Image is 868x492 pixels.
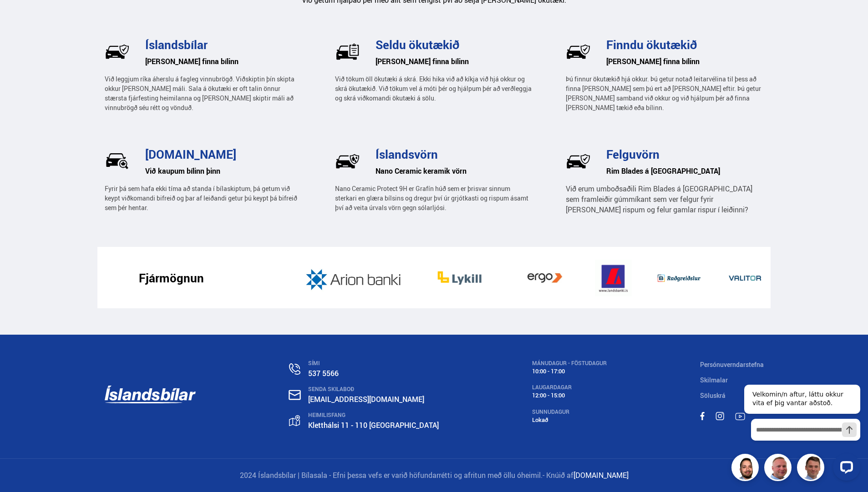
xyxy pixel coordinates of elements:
[289,363,300,375] img: n0V2lOsqF3l1V2iz.svg
[700,412,705,420] img: sWpC3iNHV7nfMC_m.svg
[335,184,533,212] p: Nano Ceramic Protect 9H er Grafín húð sem er þrisvar sinnum sterkari en glæra bílsins og dregur þ...
[308,412,439,418] div: HEIMILISFANG
[105,184,302,212] p: Fyrir þá sem hafa ekki tíma að standa í bílaskiptum, þá getum við keypt viðkomandi bifreið og þar...
[308,386,439,392] div: SENDA SKILABOÐ
[606,164,763,178] h6: Rim Blades á [GEOGRAPHIC_DATA]
[105,74,302,112] p: Við leggjum ríka áherslu á fagleg vinnubrögð. Viðskiptin þín skipta okkur [PERSON_NAME] máli. Sal...
[735,413,745,420] img: TPE2foN3MBv8dG_-.svg
[376,164,533,178] h6: Nano Ceramic keramik vörn
[566,39,591,64] img: BkM1h9GEeccOPUq4.svg
[566,74,763,112] p: Þú finnur ökutækið hjá okkur. Þú getur notað leitarvélina til þess að finna [PERSON_NAME] sem þú ...
[335,39,360,64] img: U-P77hVsr2UxK2Mi.svg
[532,417,607,423] div: Lokað
[308,420,439,430] a: Kletthálsi 11 - 110 [GEOGRAPHIC_DATA]
[335,74,533,103] p: Við tökum öll ökutæki á skrá. Ekki hika við að kíkja við hjá okkur og skrá ökutækið. Við tökum ve...
[532,368,607,375] div: 10:00 - 17:00
[566,184,752,215] span: Við erum umboðsaðili Rim Blades á [GEOGRAPHIC_DATA] sem framleiðir gúmmíkant sem ver felgur fyrir...
[302,260,408,296] img: JD2k8JnpGOQahQK4.jpg
[105,39,130,64] img: wj-tEQaV63q7uWzm.svg
[308,368,339,378] a: 537 5566
[335,149,360,174] img: Pf5Ax2cCE_PAlAL1.svg
[376,147,533,161] h3: Íslandsvörn
[543,470,574,480] span: - Knúið af
[737,368,864,488] iframe: LiveChat chat widget
[289,390,301,400] img: nHj8e-n-aHgjukTg.svg
[733,455,760,482] img: nhp88E3Fdnt1Opn2.png
[716,412,724,420] img: MACT0LfU9bBTv6h5.svg
[606,147,763,161] h3: Felguvörn
[606,38,763,51] h3: Finndu ökutækið
[532,409,607,415] div: SUNNUDAGUR
[532,360,607,366] div: MÁNUDAGUR - FÖSTUDAGUR
[511,260,579,296] img: vb19vGOeIT05djEB.jpg
[145,147,302,161] h3: [DOMAIN_NAME]
[289,415,300,427] img: gp4YpyYFnEr45R34.svg
[145,55,302,68] h6: [PERSON_NAME] finna bílinn
[376,55,533,68] h6: [PERSON_NAME] finna bílinn
[308,360,439,366] div: SÍMI
[532,384,607,391] div: LAUGARDAGAR
[105,470,764,481] p: 2024 Íslandsbílar | Bílasala - Efni þessa vefs er varið höfundarrétti og afritun með öllu óheimil.
[700,376,728,384] a: Skilmalar
[308,394,424,404] a: [EMAIL_ADDRESS][DOMAIN_NAME]
[532,392,607,399] div: 12:00 - 15:00
[145,38,302,51] h3: Íslandsbílar
[700,391,726,400] a: Söluskrá
[606,55,763,68] h6: [PERSON_NAME] finna bílinn
[574,470,629,480] a: [DOMAIN_NAME]
[700,360,764,369] a: Persónuverndarstefna
[145,164,302,178] h6: Við kaupum bílinn þinn
[566,149,591,174] img: wj-tEQaV63q7uWzm.svg
[376,38,533,51] h3: Seldu ökutækið
[139,271,204,285] h3: Fjármögnun
[105,149,130,174] img: _UrlRxxciTm4sq1N.svg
